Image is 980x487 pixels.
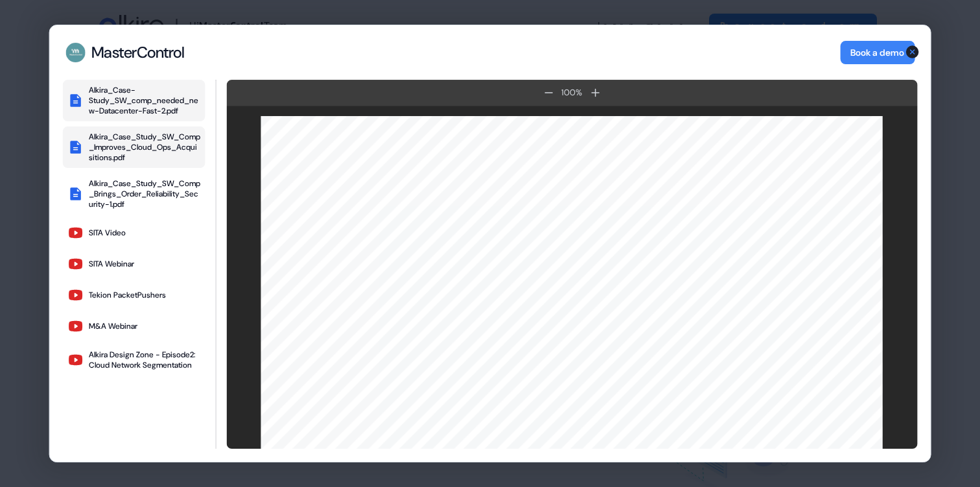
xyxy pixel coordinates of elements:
button: SITA Webinar [63,251,205,277]
div: 100 % [559,86,585,99]
div: Alkira_Case_Study_SW_Comp_Improves_Cloud_Ops_Acquisitions.pdf [89,132,200,163]
button: Tekion PacketPushers [63,282,205,308]
button: Book a demo [840,41,915,64]
button: M&A Webinar [63,313,205,339]
div: SITA Video [89,228,126,238]
div: Alkira_Case_Study_SW_Comp_Brings_Order_Reliability_Security-1.pdf [89,178,200,209]
button: Alkira_Case_Study_SW_Comp_Brings_Order_Reliability_Security-1.pdf [63,173,205,215]
div: MasterControl [91,43,185,62]
div: Alkira_Case-Study_SW_comp_needed_new-Datacenter-Fast-2.pdf [89,85,200,116]
button: Alkira Design Zone - Episode2: Cloud Network Segmentation [63,344,205,375]
div: Alkira Design Zone - Episode2: Cloud Network Segmentation [89,350,200,370]
button: Alkira_Case-Study_SW_comp_needed_new-Datacenter-Fast-2.pdf [63,80,205,121]
div: Tekion PacketPushers [89,290,166,300]
div: SITA Webinar [89,259,134,269]
button: SITA Video [63,220,205,246]
button: Alkira_Case_Study_SW_Comp_Improves_Cloud_Ops_Acquisitions.pdf [63,126,205,168]
div: M&A Webinar [89,321,137,331]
